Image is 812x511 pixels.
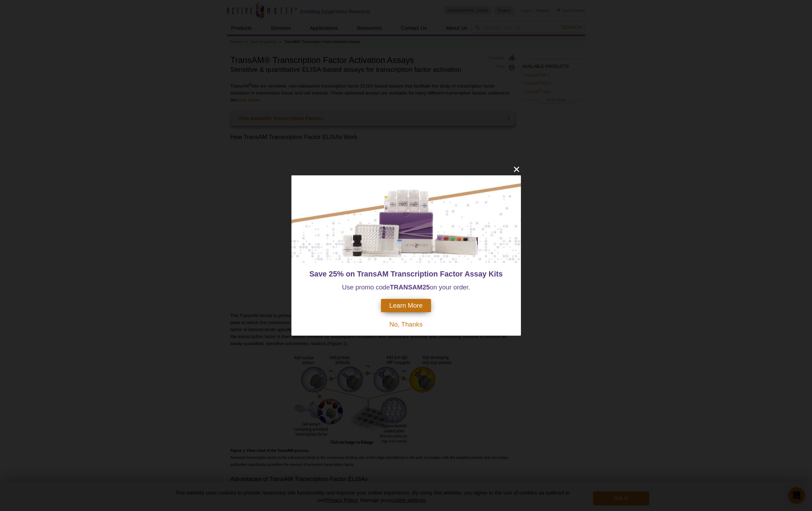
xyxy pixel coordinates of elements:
span: Learn More [389,302,423,309]
strong: 25 [423,283,430,291]
span: Save 25% on TransAM Transcription Factor Assay Kits [309,270,503,278]
span: Use promo code on your order. [342,283,470,291]
strong: TRANSAM [390,283,422,291]
button: close [512,165,521,174]
span: No, Thanks [389,321,423,328]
